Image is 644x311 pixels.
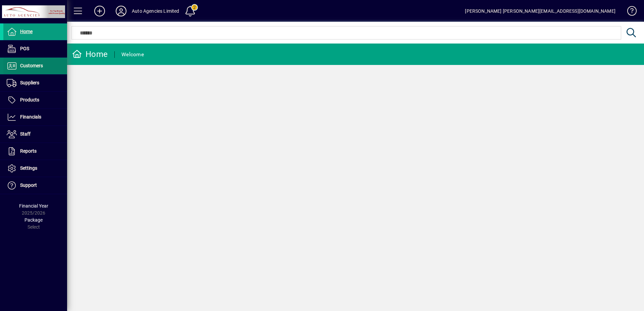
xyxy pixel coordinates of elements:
span: Staff [20,131,31,137]
span: Products [20,97,39,102]
span: Reports [20,148,37,154]
a: Financials [3,109,67,126]
span: Home [20,29,33,34]
span: Financial Year [19,203,48,209]
div: Welcome [121,49,144,60]
a: POS [3,41,67,57]
span: Support [20,182,37,188]
a: Knowledge Base [622,1,636,23]
button: Add [89,5,110,17]
span: Financials [20,114,41,120]
a: Suppliers [3,75,67,91]
span: Customers [20,63,43,68]
span: POS [20,46,29,51]
span: Suppliers [20,80,39,85]
div: Home [72,49,108,60]
div: [PERSON_NAME] [PERSON_NAME][EMAIL_ADDRESS][DOMAIN_NAME] [465,6,615,16]
span: Package [24,217,43,223]
a: Customers [3,58,67,74]
div: Auto Agencies Limited [132,6,179,16]
a: Support [3,177,67,194]
a: Reports [3,143,67,160]
a: Settings [3,160,67,177]
button: Profile [110,5,132,17]
span: Settings [20,165,37,171]
a: Products [3,92,67,108]
a: Staff [3,126,67,143]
